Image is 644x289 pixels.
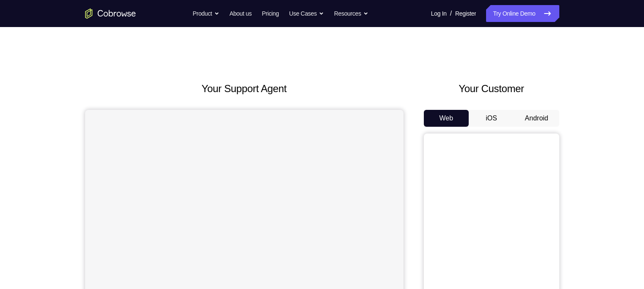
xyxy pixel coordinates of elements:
button: iOS [469,110,514,127]
a: Pricing [262,5,279,22]
h2: Your Support Agent [85,81,404,96]
a: Register [455,5,476,22]
h2: Your Customer [424,81,559,96]
button: Android [514,110,559,127]
a: Log In [431,5,447,22]
button: Product [193,5,219,22]
button: Resources [334,5,368,22]
a: Go to the home page [85,8,136,19]
button: Web [424,110,469,127]
button: Use Cases [289,5,324,22]
a: About us [229,5,252,22]
a: Try Online Demo [486,5,559,22]
span: / [450,8,452,19]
